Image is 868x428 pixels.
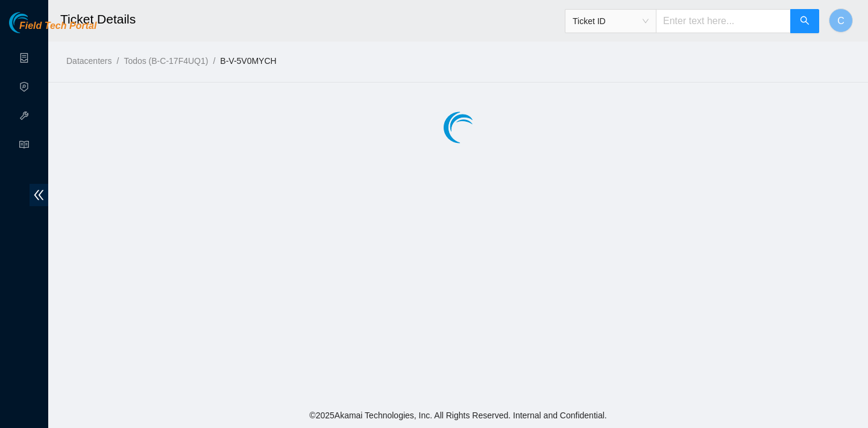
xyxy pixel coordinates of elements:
[48,403,868,428] footer: © 2025 Akamai Technologies, Inc. All Rights Reserved. Internal and Confidential.
[19,20,96,32] span: Field Tech Portal
[19,134,29,159] span: read
[116,56,119,66] span: /
[66,56,112,66] a: Datacenters
[837,13,844,28] span: C
[213,56,215,66] span: /
[124,56,208,66] a: Todos (B-C-17F4UQ1)
[800,16,810,27] span: search
[573,12,649,30] span: Ticket ID
[829,8,853,33] button: C
[790,9,819,33] button: search
[9,22,96,37] a: Akamai TechnologiesField Tech Portal
[220,56,276,66] a: B-V-5V0MYCH
[30,184,48,206] span: double-left
[9,12,61,33] img: Akamai Technologies
[656,9,791,33] input: Enter text here...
